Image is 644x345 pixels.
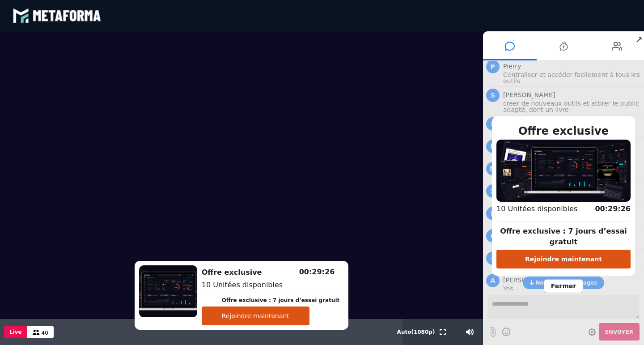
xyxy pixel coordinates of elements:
[496,140,631,202] img: 1739179564043-A1P6JPNQHWVVYF2vtlsBksFrceJM3QJX.png
[4,326,27,338] button: Live
[395,319,437,345] button: Auto(1080p)
[595,204,631,213] span: 00:29:26
[202,307,309,325] button: Rejoindre maintenant
[544,279,583,293] span: Fermer
[634,31,644,47] span: ↗
[222,296,340,304] p: Offre exclusive : 7 jours d’essai gratuit
[496,204,577,213] span: 10 Unitées disponibles
[139,265,197,317] img: 1739179564043-A1P6JPNQHWVVYF2vtlsBksFrceJM3QJX.png
[299,268,335,276] span: 00:29:26
[496,250,631,268] button: Rejoindre maintenant
[496,226,631,247] p: Offre exclusive : 7 jours d’essai gratuit
[202,281,283,289] span: 10 Unitées disponibles
[496,123,631,139] h2: Offre exclusive
[397,329,435,335] span: Auto ( 1080 p)
[202,267,340,278] h2: Offre exclusive
[42,330,48,336] span: 40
